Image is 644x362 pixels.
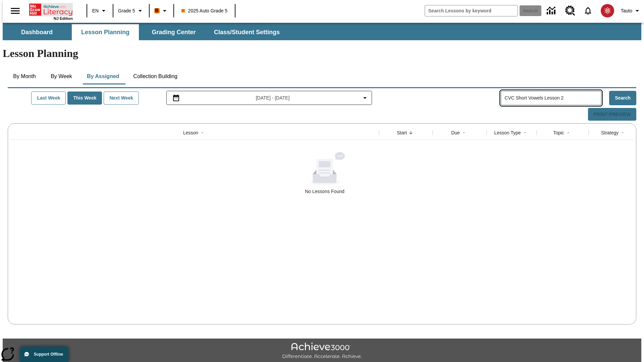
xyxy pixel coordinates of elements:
[67,92,102,105] button: This Week
[181,7,228,14] span: 2025 Auto Grade 5
[256,95,290,102] span: [DATE] - [DATE]
[609,91,636,105] button: Search
[169,94,369,102] button: Select the date range menu item
[521,129,529,137] button: Sort
[3,24,70,40] button: Dashboard
[81,28,129,36] span: Lesson Planning
[621,7,632,14] span: Tauto
[198,129,206,137] button: Sort
[152,5,171,17] button: Boost Class color is orange. Change class color
[104,92,139,105] button: Next Week
[54,16,73,20] span: NJ Edition
[128,68,183,84] button: Collection Building
[561,2,579,20] a: Resource Center, Will open in new tab
[140,24,207,40] button: Grading Center
[183,129,198,136] div: Lesson
[3,23,641,40] div: SubNavbar
[5,1,25,21] button: Open side menu
[504,93,601,103] input: Search Assigned Lessons
[45,68,78,84] button: By Week
[118,7,135,14] span: Grade 5
[115,5,147,17] button: Grade: Grade 5, Select a grade
[10,152,639,195] div: No Lessons Found
[282,343,362,360] img: Achieve3000 Differentiate Accelerate Achieve
[3,47,641,60] h1: Lesson Planning
[543,2,561,20] a: Data Center
[494,129,521,136] div: Lesson Type
[8,68,41,84] button: By Month
[460,129,468,137] button: Sort
[152,28,196,36] span: Grading Center
[3,24,286,40] div: SubNavbar
[619,129,627,137] button: Sort
[21,28,53,36] span: Dashboard
[29,3,73,16] a: Home
[29,2,73,20] div: Home
[553,129,564,136] div: Topic
[34,352,63,357] span: Support Offline
[89,5,111,17] button: Language: EN, Select a language
[209,24,285,40] button: Class/Student Settings
[397,129,407,136] div: Start
[579,2,597,19] a: Notifications
[214,28,280,36] span: Class/Student Settings
[618,5,644,17] button: Profile/Settings
[31,92,66,105] button: Last Week
[597,2,618,19] button: Select a new avatar
[407,129,415,137] button: Sort
[564,129,572,137] button: Sort
[92,7,99,14] span: EN
[155,6,159,15] span: B
[451,129,460,136] div: Due
[425,5,518,16] input: search field
[305,188,344,195] div: No Lessons Found
[82,68,124,84] button: By Assigned
[601,129,619,136] div: Strategy
[20,347,68,362] button: Support Offline
[601,4,614,17] img: avatar image
[72,24,139,40] button: Lesson Planning
[361,94,369,102] svg: Collapse Date Range Filter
